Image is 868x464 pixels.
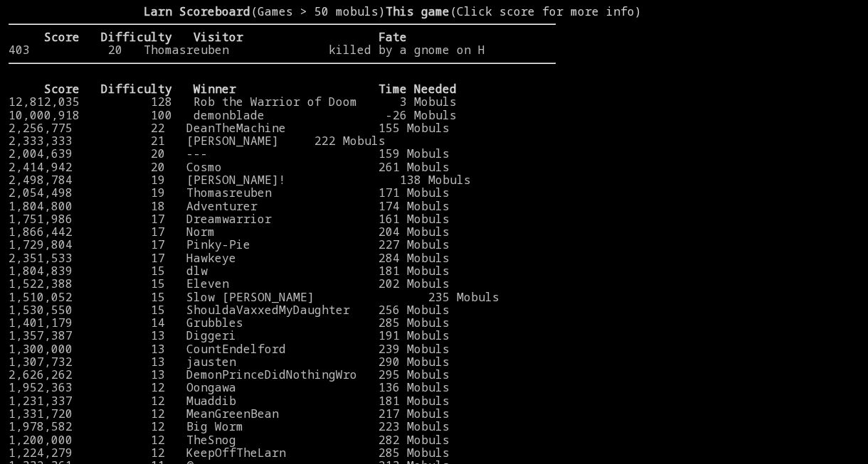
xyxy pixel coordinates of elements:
[9,42,485,58] a: 403 20 Thomasreuben killed by a gnome on H
[9,379,450,395] a: 1,952,363 12 Oongawa 136 Mobuls
[9,263,450,279] a: 1,804,839 15 dlw 181 Mobuls
[9,185,450,200] a: 2,054,498 19 Thomasreuben 171 Mobuls
[9,159,450,175] a: 2,414,942 20 Cosmo 261 Mobuls
[9,328,450,343] a: 1,357,387 13 Diggeri 191 Mobuls
[9,172,471,188] a: 2,498,784 19 [PERSON_NAME]! 138 Mobuls
[44,29,407,45] b: Score Difficulty Visitor Fate
[9,276,450,291] a: 1,522,388 15 Eleven 202 Mobuls
[9,315,450,330] a: 1,401,179 14 Grubbles 285 Mobuls
[386,4,450,19] b: This game
[9,289,499,305] a: 1,510,052 15 Slow [PERSON_NAME] 235 Mobuls
[9,406,450,421] a: 1,331,720 12 MeanGreenBean 217 Mobuls
[9,237,450,252] a: 1,729,804 17 Pinky-Pie 227 Mobuls
[9,107,457,123] a: 10,000,918 100 demonblade -26 Mobuls
[9,5,556,441] larn: (Games > 50 mobuls) (Click score for more info) Click on a score for more information ---- Reload...
[9,432,450,448] a: 1,200,000 12 TheSnog 282 Mobuls
[9,94,457,109] a: 12,812,035 128 Rob the Warrior of Doom 3 Mobuls
[9,133,386,149] a: 2,333,333 21 [PERSON_NAME] 222 Mobuls
[9,250,450,266] a: 2,351,533 17 Hawkeye 284 Mobuls
[9,146,450,161] a: 2,004,639 20 --- 159 Mobuls
[44,81,457,97] b: Score Difficulty Winner Time Needed
[9,419,450,434] a: 1,978,582 12 Big Worm 223 Mobuls
[144,4,250,19] b: Larn Scoreboard
[9,354,450,369] a: 1,307,732 13 jausten 290 Mobuls
[9,224,450,239] a: 1,866,442 17 Norm 204 Mobuls
[9,211,450,227] a: 1,751,986 17 Dreamwarrior 161 Mobuls
[9,367,450,382] a: 2,626,262 13 DemonPrinceDidNothingWro 295 Mobuls
[9,393,450,409] a: 1,231,337 12 Muaddib 181 Mobuls
[9,120,450,136] a: 2,256,775 22 DeanTheMachine 155 Mobuls
[9,198,450,214] a: 1,804,800 18 Adventurer 174 Mobuls
[9,341,450,357] a: 1,300,000 13 CountEndelford 239 Mobuls
[9,302,450,318] a: 1,530,550 15 ShouldaVaxxedMyDaughter 256 Mobuls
